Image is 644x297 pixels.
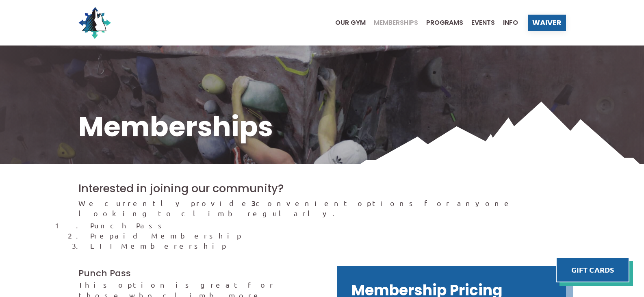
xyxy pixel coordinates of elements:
li: Punch Pass [90,220,566,230]
li: EFT Memberership [90,241,566,251]
a: Waiver [528,15,566,31]
span: Programs [426,20,463,26]
p: We currently provide convenient options for anyone looking to climb regularly. [78,198,566,218]
span: Memberships [374,20,418,26]
a: Info [495,20,518,26]
a: Memberships [366,20,418,26]
span: Our Gym [335,20,366,26]
span: Waiver [532,19,562,26]
a: Programs [418,20,463,26]
h2: Interested in joining our community? [78,181,566,196]
h3: Punch Pass [78,267,308,280]
img: North Wall Logo [78,7,111,39]
li: Prepaid Membership [90,230,566,241]
span: Info [503,20,518,26]
a: Events [463,20,495,26]
a: Our Gym [327,20,366,26]
strong: 3 [252,198,256,208]
span: Events [471,20,495,26]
